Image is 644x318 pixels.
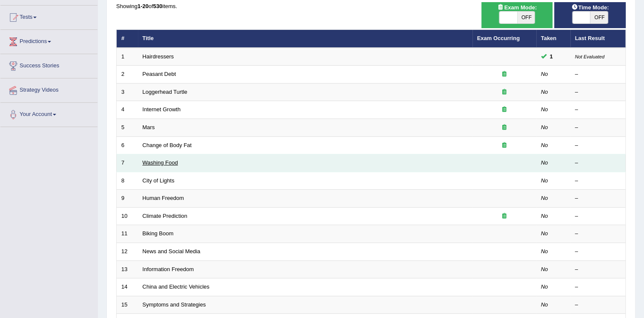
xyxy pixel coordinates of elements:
span: You cannot take this question anymore [547,52,556,61]
a: Exam Occurring [477,35,520,41]
div: Exam occurring question [477,106,532,114]
th: Last Result [570,30,626,48]
div: Exam occurring question [477,212,532,220]
td: 9 [117,190,138,208]
td: 6 [117,136,138,154]
a: Loggerhead Turtle [143,89,188,95]
em: No [541,71,548,77]
b: 1-20 [137,3,149,9]
span: OFF [517,12,535,23]
td: 5 [117,119,138,137]
a: News and Social Media [143,248,200,254]
td: 13 [117,260,138,278]
td: 2 [117,66,138,84]
em: No [541,106,548,113]
div: – [575,194,621,202]
a: Tests [0,6,97,27]
em: No [541,213,548,219]
a: Strategy Videos [0,78,97,100]
a: Human Freedom [143,195,184,201]
div: – [575,124,621,132]
td: 14 [117,278,138,296]
th: Taken [536,30,570,48]
em: No [541,248,548,254]
td: 4 [117,101,138,119]
div: – [575,70,621,78]
a: Change of Body Fat [143,142,192,148]
div: Exam occurring question [477,124,532,132]
td: 1 [117,48,138,66]
td: 3 [117,83,138,101]
a: China and Electric Vehicles [143,283,210,290]
td: 12 [117,243,138,260]
span: OFF [590,12,608,23]
td: 10 [117,207,138,225]
a: Success Stories [0,54,97,75]
a: Climate Prediction [143,213,188,219]
td: 8 [117,172,138,190]
div: – [575,230,621,238]
div: – [575,88,621,96]
td: 15 [117,296,138,314]
a: Peasant Debt [143,71,176,77]
em: No [541,230,548,237]
em: No [541,266,548,272]
a: Information Freedom [143,266,194,272]
em: No [541,301,548,308]
div: Exam occurring question [477,70,532,78]
th: Title [138,30,472,48]
a: Predictions [0,30,97,51]
div: Exam occurring question [477,142,532,150]
em: No [541,283,548,290]
a: Symptoms and Strategies [143,301,206,308]
b: 530 [153,3,163,9]
small: Not Evaluated [575,54,604,59]
div: Show exams occurring in exams [481,2,553,28]
div: – [575,301,621,309]
a: City of Lights [143,177,175,184]
td: 7 [117,154,138,172]
td: 11 [117,225,138,243]
em: No [541,124,548,130]
em: No [541,142,548,148]
em: No [541,159,548,166]
th: # [117,30,138,48]
a: Your Account [0,103,97,124]
em: No [541,195,548,201]
div: – [575,177,621,185]
div: Showing of items. [116,2,626,10]
a: Internet Growth [143,106,181,113]
div: – [575,142,621,150]
div: – [575,283,621,291]
div: – [575,248,621,256]
em: No [541,177,548,184]
div: – [575,106,621,114]
a: Mars [143,124,155,130]
span: Exam Mode: [494,3,540,12]
span: Time Mode: [568,3,612,12]
div: – [575,266,621,274]
div: – [575,212,621,220]
a: Biking Boom [143,230,174,237]
a: Washing Food [143,159,178,166]
div: – [575,159,621,167]
div: Exam occurring question [477,88,532,96]
a: Hairdressers [143,53,174,60]
em: No [541,89,548,95]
